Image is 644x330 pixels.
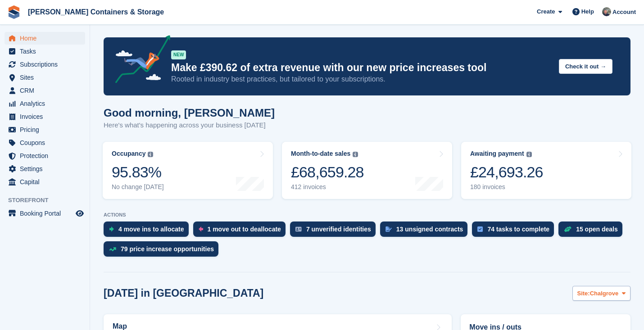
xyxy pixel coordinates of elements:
[564,226,571,232] img: deal-1b604bf984904fb50ccaf53a9ad4b4a5d6e5aea283cecdc64d6e3604feb123c2.svg
[104,287,263,299] h2: [DATE] in [GEOGRAPHIC_DATA]
[20,149,74,162] span: Protection
[290,222,380,241] a: 7 unverified identities
[20,84,74,97] span: CRM
[208,226,281,233] div: 1 move out to deallocate
[470,183,543,191] div: 180 invoices
[121,245,214,253] div: 79 price increase opportunities
[20,163,74,175] span: Settings
[396,226,463,233] div: 13 unsigned contracts
[612,8,636,17] span: Account
[581,7,594,16] span: Help
[5,58,85,71] a: menu
[118,226,184,233] div: 4 move ins to allocate
[112,163,164,181] div: 95.83%
[5,136,85,149] a: menu
[7,5,21,19] img: stora-icon-8386f47178a22dfd0bd8f6a31ec36ba5ce8667c1dd55bd0f319d3a0aa187defe.svg
[576,226,618,233] div: 15 open deals
[282,142,452,199] a: Month-to-date sales £68,659.28 412 invoices
[5,163,85,175] a: menu
[199,226,203,232] img: move_outs_to_deallocate_icon-f764333ba52eb49d3ac5e1228854f67142a1ed5810a6f6cc68b1a99e826820c5.svg
[20,207,74,220] span: Booking Portal
[5,207,85,220] a: menu
[171,74,552,84] p: Rooted in industry best practices, but tailored to your subscriptions.
[109,247,116,251] img: price_increase_opportunities-93ffe204e8149a01c8c9dc8f82e8f89637d9d84a8eef4429ea346261dce0b2c0.svg
[104,222,193,241] a: 4 move ins to allocate
[5,84,85,97] a: menu
[477,226,483,232] img: task-75834270c22a3079a89374b754ae025e5fb1db73e45f91037f5363f120a921f8.svg
[602,7,611,16] img: Adam Greenhalgh
[20,123,74,136] span: Pricing
[572,286,631,301] button: Site: Chalgrove
[112,183,164,191] div: No change [DATE]
[104,212,630,218] p: ACTIONS
[291,163,364,181] div: £68,659.28
[295,226,302,232] img: verify_identity-adf6edd0f0f0b5bbfe63781bf79b02c33cf7c696d77639b501bdc392416b5a36.svg
[5,110,85,123] a: menu
[5,45,85,58] a: menu
[171,50,186,59] div: NEW
[20,97,74,110] span: Analytics
[470,150,524,158] div: Awaiting payment
[104,241,223,261] a: 79 price increase opportunities
[380,222,472,241] a: 13 unsigned contracts
[20,71,74,84] span: Sites
[461,142,631,199] a: Awaiting payment £24,693.26 180 invoices
[470,163,543,181] div: £24,693.26
[20,58,74,71] span: Subscriptions
[526,152,532,157] img: icon-info-grey-7440780725fd019a000dd9b08b2336e03edf1995a4989e88bcd33f0948082b44.svg
[5,149,85,162] a: menu
[385,226,392,232] img: contract_signature_icon-13c848040528278c33f63329250d36e43548de30e8caae1d1a13099fd9432cc5.svg
[20,136,74,149] span: Coupons
[104,120,275,131] p: Here's what's happening across your business [DATE]
[487,226,549,233] div: 74 tasks to complete
[558,222,627,241] a: 15 open deals
[108,35,171,86] img: price-adjustments-announcement-icon-8257ccfd72463d97f412b2fc003d46551f7dbcb40ab6d574587a9cd5c0d94...
[148,152,153,157] img: icon-info-grey-7440780725fd019a000dd9b08b2336e03edf1995a4989e88bcd33f0948082b44.svg
[5,123,85,136] a: menu
[291,183,364,191] div: 412 invoices
[104,107,275,119] h1: Good morning, [PERSON_NAME]
[20,32,74,45] span: Home
[577,289,590,298] span: Site:
[306,226,371,233] div: 7 unverified identities
[472,222,558,241] a: 74 tasks to complete
[8,196,90,205] span: Storefront
[74,208,85,219] a: Preview store
[537,7,555,16] span: Create
[109,226,114,232] img: move_ins_to_allocate_icon-fdf77a2bb77ea45bf5b3d319d69a93e2d87916cf1d5bf7949dd705db3b84f3ca.svg
[291,150,350,158] div: Month-to-date sales
[353,152,358,157] img: icon-info-grey-7440780725fd019a000dd9b08b2336e03edf1995a4989e88bcd33f0948082b44.svg
[5,176,85,188] a: menu
[559,59,612,74] button: Check it out →
[103,142,273,199] a: Occupancy 95.83% No change [DATE]
[20,45,74,58] span: Tasks
[20,176,74,188] span: Capital
[112,150,145,158] div: Occupancy
[5,97,85,110] a: menu
[5,32,85,45] a: menu
[171,61,552,74] p: Make £390.62 of extra revenue with our new price increases tool
[193,222,290,241] a: 1 move out to deallocate
[5,71,85,84] a: menu
[590,289,619,298] span: Chalgrove
[24,5,168,19] a: [PERSON_NAME] Containers & Storage
[20,110,74,123] span: Invoices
